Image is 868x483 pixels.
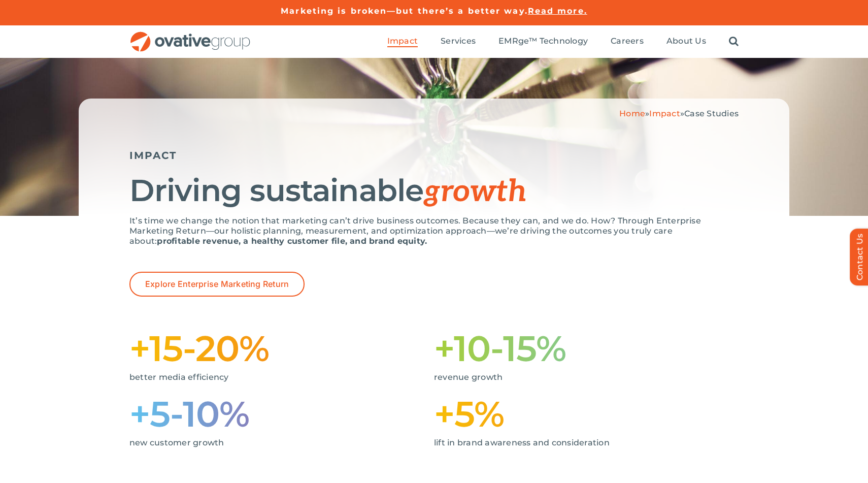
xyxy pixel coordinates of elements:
[611,36,644,47] a: Careers
[145,279,289,289] span: Explore Enterprise Marketing Return
[129,174,739,208] h1: Driving sustainable
[611,36,644,46] span: Careers
[129,30,251,40] a: OG_Full_horizontal_RGB
[387,25,739,58] nav: Menu
[619,109,739,118] span: » »
[498,36,588,47] a: EMRge™ Technology
[387,36,418,47] a: Impact
[129,398,434,430] h1: +5-10%
[684,109,739,118] span: Case Studies
[129,372,419,382] p: better media efficiency
[434,372,723,382] p: revenue growth
[129,272,305,297] a: Explore Enterprise Marketing Return
[528,6,587,16] a: Read more.
[441,36,476,46] span: Services
[423,174,527,210] span: growth
[498,36,588,46] span: EMRge™ Technology
[666,36,706,46] span: About Us
[434,398,739,430] h1: +5%
[129,149,739,162] h5: IMPACT
[281,6,528,16] a: Marketing is broken—but there’s a better way.
[434,438,723,448] p: lift in brand awareness and consideration
[157,236,427,246] strong: profitable revenue, a healthy customer file, and brand equity.
[129,438,419,448] p: new customer growth
[649,109,680,118] a: Impact
[441,36,476,47] a: Services
[387,36,418,46] span: Impact
[619,109,645,118] a: Home
[129,216,739,246] p: It’s time we change the notion that marketing can’t drive business outcomes. Because they can, an...
[434,332,739,365] h1: +10-15%
[666,36,706,47] a: About Us
[729,36,739,47] a: Search
[129,332,434,365] h1: +15-20%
